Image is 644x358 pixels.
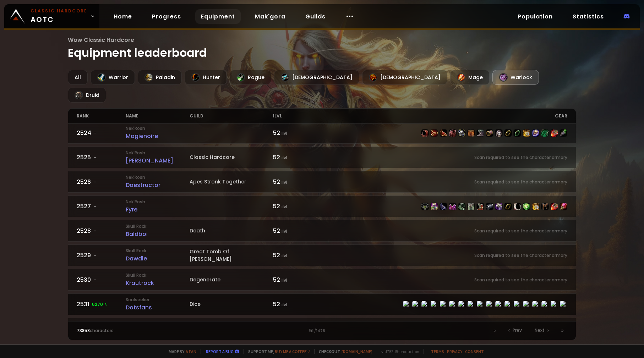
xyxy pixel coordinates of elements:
[458,203,465,210] img: item-14465
[68,220,576,242] a: 2528-Skull RockBaldboiDeath52 ilvlScan required to see the character armory
[68,35,576,44] span: Wow Classic Hardcore
[273,153,322,162] div: 52
[77,300,126,309] div: 2531
[126,297,190,303] small: Soulseeker
[126,248,190,254] small: Skull Rock
[523,130,530,137] img: item-2820
[190,248,273,263] div: Great Tomb Of [PERSON_NAME]
[126,279,190,287] div: Krautrock
[190,276,273,283] div: Degenerate
[282,179,287,185] small: ilvl
[532,130,539,137] img: item-1490
[551,203,558,210] img: item-20536
[275,349,310,354] a: Buy me a coffee
[126,174,190,181] small: Nek'Rosh
[126,254,190,263] div: Dawdle
[77,153,126,162] div: 2525
[126,132,190,141] div: Magienoire
[486,203,493,210] img: item-11917
[94,277,96,283] span: -
[249,9,291,24] a: Mak'gora
[514,203,521,210] img: item-15702
[532,203,539,210] img: item-2820
[126,199,190,205] small: Nek'Rosh
[541,203,549,210] img: item-15681
[465,349,484,354] a: Consent
[282,302,287,308] small: ilvl
[486,130,493,137] img: item-16703
[94,228,96,234] span: -
[514,130,521,137] img: item-11988
[68,35,576,61] h1: Equipment leaderboard
[190,178,273,186] div: Apes Stronk Together
[77,128,126,137] div: 2524
[146,9,187,24] a: Progress
[477,203,484,210] img: item-10211
[77,202,126,211] div: 2527
[206,349,234,354] a: Report a bug
[273,275,322,284] div: 52
[314,349,372,354] span: Checkout
[190,227,273,235] div: Death
[68,122,576,144] a: 2524-Nek'RoshMagienoire52 ilvlitem-14111item-9641item-14112item-14106item-16702item-14107item-100...
[77,251,126,260] div: 2529
[504,130,512,137] img: item-18586
[273,226,322,235] div: 52
[567,9,610,24] a: Statistics
[126,109,190,123] div: name
[190,154,273,161] div: Classic Hardcore
[126,230,190,238] div: Baldboi
[440,203,447,210] img: item-14278
[108,9,138,24] a: Home
[449,203,456,210] img: item-10762
[474,277,567,283] small: Scan required to see the character armory
[68,70,88,85] div: All
[126,272,190,279] small: Skull Rock
[77,327,200,334] div: characters
[68,88,106,103] div: Druid
[91,70,135,85] div: Warrior
[377,349,419,354] span: v. d752d5 - production
[282,277,287,283] small: ilvl
[31,8,87,25] span: AOTC
[541,130,549,137] img: item-19121
[468,203,475,210] img: item-10101
[77,177,126,186] div: 2526
[190,109,273,123] div: guild
[77,109,126,123] div: rank
[431,203,438,210] img: item-7722
[77,226,126,235] div: 2528
[513,327,522,334] span: Prev
[560,130,567,137] img: item-19118
[274,70,359,85] div: [DEMOGRAPHIC_DATA]
[474,228,567,234] small: Scan required to see the character armory
[4,4,99,28] a: Classic HardcoreAOTC
[138,70,182,85] div: Paladin
[474,154,567,161] small: Scan required to see the character armory
[126,150,190,156] small: Nek'Rosh
[273,300,322,309] div: 52
[273,202,322,211] div: 52
[560,203,567,210] img: item-15282
[458,130,465,137] img: item-16702
[126,205,190,214] div: Fyre
[273,251,322,260] div: 52
[94,154,96,161] span: -
[185,70,227,85] div: Hunter
[282,130,287,136] small: ilvl
[282,228,287,234] small: ilvl
[68,195,576,217] a: 2527-Nek'RoshFyre52 ilvlitem-10219item-7722item-14278item-10762item-14465item-10101item-10211item...
[68,171,576,193] a: 2526-Nek'RoshDoestructorApes Stronk Together52 ilvlScan required to see the character armory
[314,328,325,334] small: / 1478
[322,109,567,123] div: gear
[342,349,372,354] a: [DOMAIN_NAME]
[450,70,490,85] div: Mage
[126,181,190,189] div: Doestructor
[495,203,502,210] img: item-18083
[474,179,567,185] small: Scan required to see the character armory
[495,130,502,137] img: item-16705
[94,179,96,185] span: -
[273,128,322,137] div: 52
[68,318,576,340] a: 2532-DoomhowlSeex52 ilvlitem-7520item-12023item-7435item-7430item-9945item-9911item-4047item-7525...
[421,203,429,210] img: item-10219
